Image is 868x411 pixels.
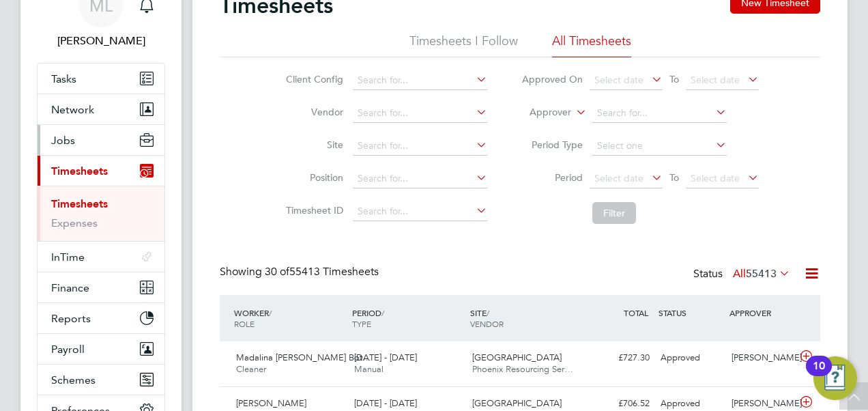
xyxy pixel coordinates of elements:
[353,137,487,156] input: Search for...
[51,343,85,356] span: Payroll
[624,307,648,318] span: TOTAL
[236,363,266,375] span: Cleaner
[487,307,489,318] span: /
[38,334,164,364] button: Payroll
[38,272,164,302] button: Finance
[470,318,504,329] span: VENDOR
[236,352,371,363] span: Madalina [PERSON_NAME] Bot…
[51,134,75,147] span: Jobs
[38,242,164,272] button: InTime
[38,125,164,155] button: Jobs
[38,94,164,124] button: Network
[594,172,643,184] span: Select date
[51,281,89,294] span: Finance
[234,318,255,329] span: ROLE
[354,352,417,363] span: [DATE] - [DATE]
[655,300,726,325] div: STATUS
[51,165,108,178] span: Timesheets
[353,169,487,188] input: Search for...
[813,366,825,384] div: 10
[354,397,417,409] span: [DATE] - [DATE]
[51,251,85,264] span: InTime
[594,74,643,86] span: Select date
[733,267,790,281] label: All
[37,33,165,49] span: Michael LLoyd
[51,72,76,85] span: Tasks
[265,265,289,279] span: 30 of
[510,106,571,119] label: Approver
[353,202,487,221] input: Search for...
[38,365,164,395] button: Schemes
[552,33,631,57] li: All Timesheets
[467,300,585,336] div: SITE
[352,318,371,329] span: TYPE
[349,300,467,336] div: PERIOD
[472,352,562,363] span: [GEOGRAPHIC_DATA]
[51,103,94,116] span: Network
[472,363,573,375] span: Phoenix Resourcing Ser…
[381,307,384,318] span: /
[521,171,583,184] label: Period
[231,300,349,336] div: WORKER
[691,172,740,184] span: Select date
[51,373,96,386] span: Schemes
[592,202,636,224] button: Filter
[691,74,740,86] span: Select date
[269,307,272,318] span: /
[592,104,727,123] input: Search for...
[409,33,518,57] li: Timesheets I Follow
[265,265,379,279] span: 55413 Timesheets
[693,265,793,284] div: Status
[353,71,487,90] input: Search for...
[726,300,797,325] div: APPROVER
[521,73,583,85] label: Approved On
[726,347,797,369] div: [PERSON_NAME]
[220,265,381,279] div: Showing
[665,70,683,88] span: To
[655,347,726,369] div: Approved
[354,363,384,375] span: Manual
[472,397,562,409] span: [GEOGRAPHIC_DATA]
[38,156,164,186] button: Timesheets
[236,397,306,409] span: [PERSON_NAME]
[282,73,343,85] label: Client Config
[282,139,343,151] label: Site
[665,169,683,186] span: To
[813,356,857,400] button: Open Resource Center, 10 new notifications
[746,267,777,281] span: 55413
[38,303,164,333] button: Reports
[282,106,343,118] label: Vendor
[592,137,727,156] input: Select one
[521,139,583,151] label: Period Type
[282,171,343,184] label: Position
[584,347,655,369] div: £727.30
[282,204,343,216] label: Timesheet ID
[51,312,91,325] span: Reports
[353,104,487,123] input: Search for...
[38,63,164,94] a: Tasks
[51,216,98,229] a: Expenses
[38,186,164,241] div: Timesheets
[51,197,108,210] a: Timesheets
